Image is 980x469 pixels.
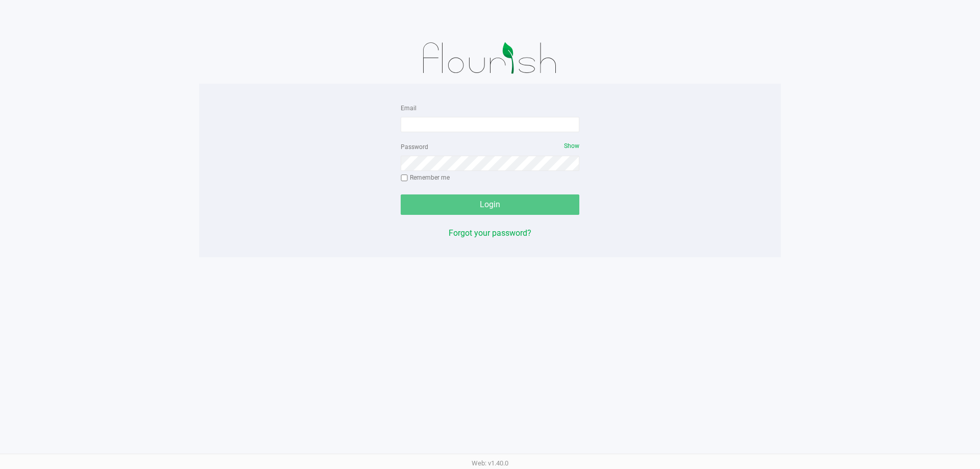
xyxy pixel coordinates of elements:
span: Show [564,142,579,150]
input: Remember me [401,175,408,182]
label: Password [401,142,428,152]
label: Email [401,104,416,113]
button: Forgot your password? [449,227,531,239]
span: Web: v1.40.0 [472,459,508,467]
label: Remember me [401,173,450,182]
